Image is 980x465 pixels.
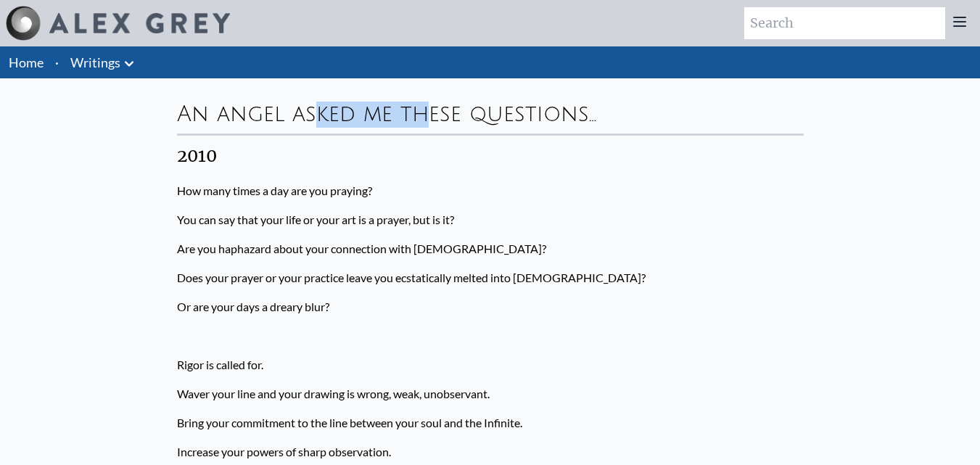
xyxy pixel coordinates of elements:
[177,350,804,379] p: Rigor is called for.
[177,144,804,168] div: 2010
[177,234,804,263] p: Are you haphazard about your connection with [DEMOGRAPHIC_DATA]?
[70,52,120,73] a: Writings
[177,263,804,292] p: Does your prayer or your practice leave you ecstatically melted into [DEMOGRAPHIC_DATA]?
[744,7,945,39] input: Search
[177,205,804,234] p: You can say that your life or your art is a prayer, but is it?
[49,46,65,78] li: ·
[9,54,44,70] a: Home
[177,292,804,321] p: Or are your days a dreary blur?
[177,90,804,133] div: An angel asked me these questions…
[177,176,804,205] p: How many times a day are you praying?
[177,379,804,408] p: Waver your line and your drawing is wrong, weak, unobservant.
[177,408,804,437] p: Bring your commitment to the line between your soul and the Infinite.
